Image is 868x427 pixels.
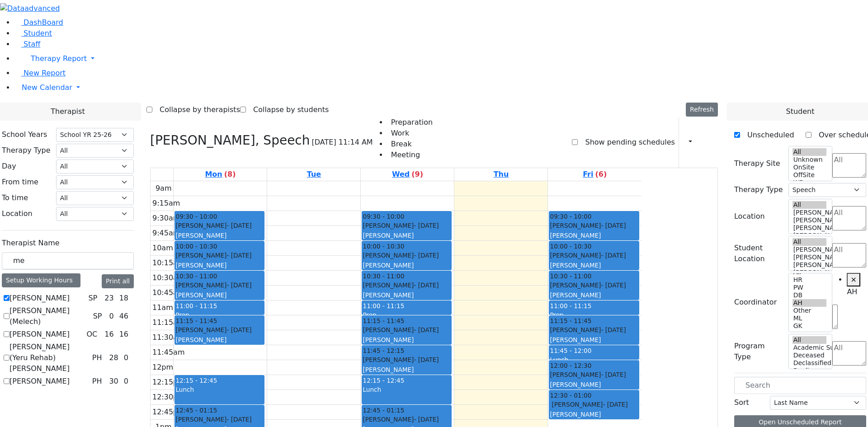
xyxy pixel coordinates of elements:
[22,83,72,92] span: New Calendar
[550,281,638,290] div: [PERSON_NAME]
[793,238,827,246] option: All
[414,326,439,333] span: - [DATE]
[793,291,827,299] option: DB
[151,287,187,298] div: 10:45am
[122,376,130,387] div: 0
[734,211,765,222] label: Location
[550,400,638,409] div: [PERSON_NAME]
[151,332,187,343] div: 11:30am
[24,69,66,77] span: New Report
[24,18,63,27] span: DashBoard
[550,251,638,260] div: [PERSON_NAME]
[832,305,838,329] textarea: Search
[24,40,40,48] span: Staff
[414,416,439,423] span: - [DATE]
[832,206,866,230] textarea: Search
[175,310,264,319] div: Prep
[118,329,130,340] div: 16
[734,184,783,195] label: Therapy Type
[411,169,423,180] label: (9)
[246,103,329,117] label: Collapse by students
[793,299,827,307] option: AH
[31,54,87,63] span: Therapy Report
[152,103,240,117] label: Collapse by therapists
[601,371,626,378] span: - [DATE]
[793,209,827,216] option: [PERSON_NAME] 5
[793,359,827,367] option: Declassified
[793,164,827,171] option: OnSite
[578,135,675,150] label: Show pending schedules
[151,407,187,418] div: 12:45pm
[390,168,425,181] a: August 20, 2025
[793,314,827,322] option: ML
[550,221,638,230] div: [PERSON_NAME]
[712,135,718,150] div: Delete
[226,222,251,229] span: - [DATE]
[151,302,175,313] div: 11am
[550,361,591,370] span: 12:00 - 12:30
[696,135,701,150] div: Report
[414,282,439,289] span: - [DATE]
[793,276,827,284] option: HR
[312,137,373,148] span: [DATE] 11:14 AM
[14,40,40,48] a: Staff
[175,377,217,384] span: 12:15 - 12:45
[2,161,16,172] label: Day
[793,307,827,314] option: Other
[793,171,827,179] option: OffSite
[363,385,451,394] div: Lunch
[151,347,187,358] div: 11:45am
[581,168,609,181] a: August 22, 2025
[363,221,451,230] div: [PERSON_NAME]
[387,150,433,160] li: Meeting
[550,261,638,270] div: [PERSON_NAME]
[9,329,70,340] label: [PERSON_NAME]
[793,261,827,269] option: [PERSON_NAME] 3
[550,410,638,419] div: [PERSON_NAME]
[151,377,187,388] div: 12:15pm
[793,269,827,277] option: [PERSON_NAME] 2
[734,297,777,308] label: Coordinator
[175,272,217,281] span: 10:30 - 11:00
[103,293,115,304] div: 23
[151,392,187,403] div: 12:30pm
[175,302,217,310] span: 11:00 - 11:15
[793,246,827,253] option: [PERSON_NAME] 5
[686,103,718,117] button: Refresh
[704,135,709,150] div: Setup
[175,316,217,325] span: 11:15 - 11:45
[550,212,591,221] span: 09:30 - 10:00
[550,231,638,240] div: [PERSON_NAME]
[175,242,217,251] span: 10:00 - 10:30
[832,153,866,178] textarea: Search
[14,69,66,77] a: New Report
[363,415,451,424] div: [PERSON_NAME]
[175,406,217,415] span: 12:45 - 01:15
[175,415,264,424] div: [PERSON_NAME]
[550,302,591,310] span: 11:00 - 11:15
[734,243,783,264] label: Student Location
[151,317,187,328] div: 11:15am
[603,401,627,408] span: - [DATE]
[363,355,451,364] div: [PERSON_NAME]
[14,18,63,27] a: DashBoard
[9,376,70,387] label: [PERSON_NAME]
[151,258,187,268] div: 10:15am
[363,325,451,334] div: [PERSON_NAME]
[847,287,857,296] span: AH
[793,156,827,164] option: Unknown
[601,252,626,259] span: - [DATE]
[832,243,866,267] textarea: Search
[14,29,52,38] a: Student
[89,376,106,387] div: PH
[118,311,130,322] div: 46
[224,169,236,180] label: (8)
[363,316,404,325] span: 11:15 - 11:45
[363,272,404,281] span: 10:30 - 11:00
[793,232,827,239] option: [PERSON_NAME] 2
[151,272,187,283] div: 10:30am
[151,213,182,224] div: 9:30am
[363,291,451,300] div: [PERSON_NAME]
[175,335,264,344] div: [PERSON_NAME]
[107,352,120,363] div: 28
